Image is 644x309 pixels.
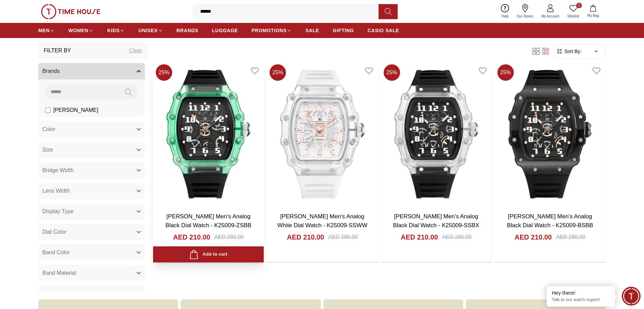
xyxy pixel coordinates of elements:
span: Lens Width [42,187,70,195]
a: LUGGAGE [212,24,238,37]
a: [PERSON_NAME] Men's Analog White Dial Watch - K25009-SSWW [277,213,367,229]
span: Brands [42,67,60,75]
button: Add to cart [153,246,264,262]
button: Band Color [38,244,145,261]
a: SALE [305,24,319,37]
img: Kenneth Scott Men's Analog Black Dial Watch - K25009-BSBB [495,62,605,207]
a: [PERSON_NAME] Men's Analog Black Dial Watch - K25009-BSBB [507,213,593,229]
div: Hey there! [552,289,610,296]
span: WOMEN [68,27,88,34]
h4: AED 210.00 [173,232,210,242]
button: Band Material [38,265,145,281]
a: Help [497,3,513,20]
h4: AED 210.00 [401,232,438,242]
span: Band Color [42,248,70,257]
span: 25 % [270,64,286,81]
span: Our Stores [514,14,536,19]
span: Bridge Width [42,166,74,175]
span: Help [499,14,511,19]
a: GIFTING [333,24,354,37]
span: Dial Color [42,228,66,236]
span: Color [42,125,55,133]
button: Color [38,121,145,138]
button: Bridge Width [38,162,145,179]
span: Size [42,146,53,154]
span: Band Material [42,269,76,277]
span: Display Type [42,207,73,216]
img: Kenneth Scott Men's Analog Black Dial Watch - K25009-ZSBB [153,62,264,207]
button: Brands [38,63,145,79]
input: [PERSON_NAME] [45,107,51,113]
span: [PERSON_NAME] [53,106,98,114]
a: BRANDS [177,24,198,37]
a: UNISEX [138,24,163,37]
a: Our Stores [513,3,537,20]
a: KIDS [107,24,125,37]
h4: AED 210.00 [287,232,324,242]
h3: Filter By [44,47,71,55]
span: 25 % [384,64,400,81]
span: 25 % [156,64,172,81]
span: 0 [576,3,582,8]
button: Display Type [38,203,145,220]
span: MEN [38,27,50,34]
span: Wishlist [565,14,582,19]
span: Band Closure [42,289,76,298]
span: LUGGAGE [212,27,238,34]
img: Kenneth Scott Men's Analog White Dial Watch - K25009-SSWW [267,62,378,207]
h4: AED 210.00 [515,232,552,242]
button: Band Closure [38,285,145,302]
span: My Account [539,14,562,19]
div: AED 280.00 [214,233,244,241]
div: AED 280.00 [328,233,358,241]
span: CASIO SALE [368,27,399,34]
a: WOMEN [68,24,94,37]
a: MEN [38,24,55,37]
span: SALE [305,27,319,34]
span: My Bag [585,13,602,18]
div: AED 280.00 [442,233,471,241]
a: 0Wishlist [563,3,583,20]
a: CASIO SALE [368,24,399,37]
p: Talk to our watch expert! [552,297,610,303]
div: AED 280.00 [556,233,585,241]
button: My Bag [583,3,603,20]
button: Size [38,142,145,158]
a: [PERSON_NAME] Men's Analog Black Dial Watch - K25009-ZSBB [165,213,251,229]
span: Sort By: [563,48,581,55]
button: Dial Color [38,224,145,240]
a: [PERSON_NAME] Men's Analog Black Dial Watch - K25009-SSBX [393,213,479,229]
span: KIDS [107,27,120,34]
a: PROMOTIONS [251,24,292,37]
span: BRANDS [177,27,198,34]
img: Kenneth Scott Men's Analog Black Dial Watch - K25009-SSBX [381,62,492,207]
button: Sort By: [556,48,581,55]
span: 25 % [497,64,514,81]
div: Clear [129,47,142,55]
span: PROMOTIONS [251,27,287,34]
span: UNISEX [138,27,157,34]
div: Add to cart [189,250,227,259]
span: GIFTING [333,27,354,34]
img: ... [41,4,100,19]
div: Chat Widget [622,287,641,306]
button: Lens Width [38,183,145,199]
